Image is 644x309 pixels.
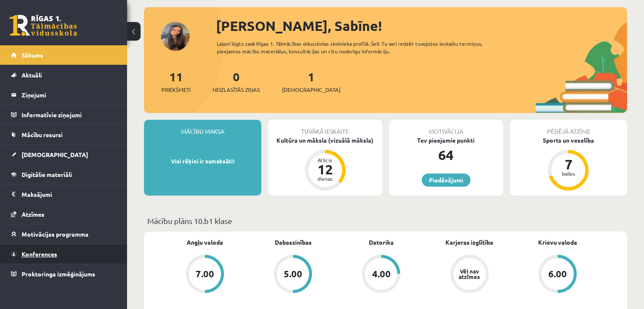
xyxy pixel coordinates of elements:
a: Konferences [11,244,116,264]
div: Tev pieejamie punkti [389,136,503,145]
p: Mācību plāns 10.b1 klase [147,215,624,226]
legend: Maksājumi [22,185,116,204]
a: Motivācijas programma [11,224,116,244]
span: Mācību resursi [22,131,63,138]
a: Vēl nav atzīmes [426,255,514,295]
a: Datorika [369,238,394,247]
legend: Ziņojumi [22,85,116,105]
div: Sports un veselība [510,136,627,145]
a: Sākums [11,45,116,65]
span: Sākums [22,51,43,59]
span: [DEMOGRAPHIC_DATA] [22,151,88,158]
div: Kultūra un māksla (vizuālā māksla) [268,136,382,145]
a: Krievu valoda [538,238,577,247]
a: Karjeras izglītība [445,238,493,247]
a: Ziņojumi [11,85,116,105]
div: Vēl nav atzīmes [458,268,481,279]
a: 0Neizlasītās ziņas [213,69,260,94]
a: Sports un veselība 7 balles [510,136,627,192]
div: dienas [312,176,338,181]
p: Visi rēķini ir samaksāti! [148,157,257,166]
a: Atzīmes [11,204,116,224]
a: Digitālie materiāli [11,165,116,184]
div: 5.00 [284,269,302,279]
div: Pēdējā atzīme [510,120,627,136]
span: Motivācijas programma [22,230,88,238]
span: Priekšmeti [161,86,191,94]
a: 5.00 [249,255,337,295]
a: 11Priekšmeti [161,69,191,94]
a: Mācību resursi [11,125,116,144]
span: [DEMOGRAPHIC_DATA] [282,86,340,94]
a: Informatīvie ziņojumi [11,105,116,124]
a: Rīgas 1. Tālmācības vidusskola [9,15,77,36]
a: Maksājumi [11,185,116,204]
a: Aktuāli [11,65,116,85]
div: 7.00 [196,269,214,279]
a: Proktoringa izmēģinājums [11,264,116,284]
span: Konferences [22,250,57,258]
a: Dabaszinības [275,238,312,247]
div: Laipni lūgts savā Rīgas 1. Tālmācības vidusskolas skolnieka profilā. Šeit Tu vari redzēt tuvojošo... [217,40,507,55]
div: Atlicis [312,157,338,163]
a: Piedāvājumi [422,174,470,187]
div: 4.00 [372,269,390,279]
span: Digitālie materiāli [22,171,72,178]
div: Tuvākā ieskaite [268,120,382,136]
a: 4.00 [337,255,425,295]
div: Motivācija [389,120,503,136]
span: Atzīmes [22,210,44,218]
div: [PERSON_NAME], Sabīne! [216,16,627,36]
div: 64 [389,145,503,165]
a: 6.00 [514,255,602,295]
a: Angļu valoda [187,238,223,247]
div: 12 [312,163,338,176]
a: 1[DEMOGRAPHIC_DATA] [282,69,340,94]
legend: Informatīvie ziņojumi [22,105,116,124]
span: Aktuāli [22,71,42,79]
div: 6.00 [548,269,567,279]
a: Kultūra un māksla (vizuālā māksla) Atlicis 12 dienas [268,136,382,192]
a: 7.00 [161,255,249,295]
span: Neizlasītās ziņas [213,86,260,94]
span: Proktoringa izmēģinājums [22,270,95,278]
a: [DEMOGRAPHIC_DATA] [11,145,116,164]
div: balles [556,171,581,176]
div: Mācību maksa [144,120,261,136]
div: 7 [556,157,581,171]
